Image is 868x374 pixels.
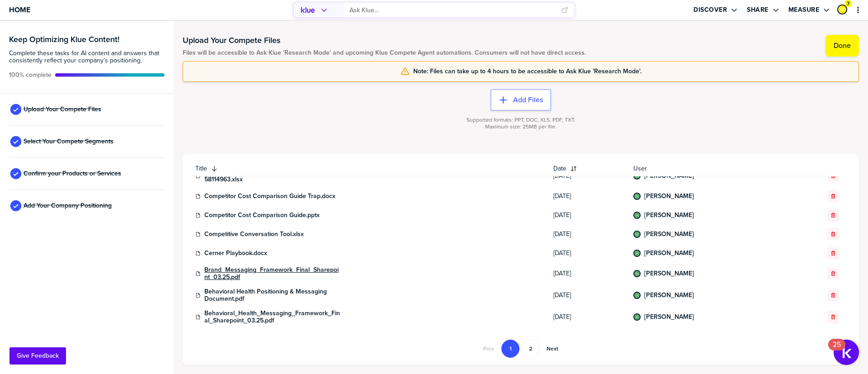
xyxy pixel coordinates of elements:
button: Open Resource Center, 25 new notifications [834,340,859,365]
div: Syam Sasidharan [633,193,641,200]
img: ebc6ddbd162de32c16aad98552750454-sml.png [634,251,640,256]
span: 7 [847,0,849,7]
span: [DATE] [553,193,623,200]
a: Edit Profile [836,4,848,15]
a: Behavioral Health Positioning & Messaging Document.pdf [204,288,340,303]
span: [DATE] [553,231,623,238]
label: Share [747,6,769,14]
span: Files will be accessible to Ask Klue 'Research Mode' and upcoming Klue Compete Agent automations.... [183,49,586,57]
a: Competitor Cost Comparison Guide.pptx [204,212,320,219]
img: ebc6ddbd162de32c16aad98552750454-sml.png [634,314,640,320]
span: [DATE] [553,292,623,299]
span: [DATE] [553,172,623,180]
div: 25 [833,345,841,356]
span: Date [553,165,566,172]
a: Behavioral_Health_Messaging_Framework_Final_Sharepoint_03.25.pdf [204,310,340,324]
a: [PERSON_NAME] [644,212,694,219]
a: [PERSON_NAME] [644,292,694,299]
span: User [633,165,787,172]
a: Competitor Cost Comparison Guide Trap.docx [204,193,335,200]
a: [PERSON_NAME] [644,231,694,238]
div: Syam Sasidharan [633,270,641,277]
img: ebc6ddbd162de32c16aad98552750454-sml.png [634,232,640,237]
img: ebc6ddbd162de32c16aad98552750454-sml.png [634,194,640,199]
span: Home [9,6,30,14]
button: Go to page 2 [521,340,539,358]
a: Cerner Playbook.docx [204,250,267,257]
a: Competitive Conversation Tool.xlsx [204,231,304,238]
label: Done [834,41,851,50]
img: ebc6ddbd162de32c16aad98552750454-sml.png [634,293,640,298]
h1: Upload Your Compete Files [183,35,586,46]
div: Syam Sasidharan [633,313,641,321]
span: [DATE] [553,212,623,219]
div: Syam Sasidharan [633,231,641,238]
span: Note: Files can take up to 4 hours to be accessible to Ask Klue 'Research Mode'. [413,68,642,75]
img: 552e032844afc2450db752c4aba18f17-sml.png [838,5,846,14]
a: [PERSON_NAME] [644,193,694,200]
input: Ask Klue... [349,3,556,18]
button: Give Feedback [9,347,66,365]
img: ebc6ddbd162de32c16aad98552750454-sml.png [634,213,640,218]
label: Measure [788,6,820,14]
span: Complete these tasks for AI content and answers that consistently reflect your company’s position... [9,50,165,64]
span: Supported formats: PPT, DOC, XLS, PDF, TXT. [467,117,576,123]
h3: Keep Optimizing Klue Content! [9,35,165,43]
span: Add Your Company Positioning [24,202,112,209]
button: Go to next page [541,340,564,358]
a: [PERSON_NAME] [644,250,694,257]
span: Active [9,71,52,79]
button: Go to previous page [478,340,500,358]
a: [PERSON_NAME] [644,270,694,277]
span: [DATE] [553,250,623,257]
nav: Pagination Navigation [477,340,565,358]
label: Discover [693,6,727,14]
a: [PERSON_NAME] [644,172,694,180]
span: Select Your Compete Segments [24,138,113,145]
a: Brand_Messaging_Framework_Final_Sharepoint_03.25.pdf [204,266,340,281]
span: Confirm your Products or Services [24,170,121,177]
span: Maximum size: 25MB per file. [485,123,557,130]
a: Duplicate_of_Portfolio_Insights_Projects_CI_1758114963.xlsx [204,169,340,183]
div: Syam Sasidharan [633,250,641,257]
div: Syam Sasidharan [633,292,641,299]
span: Upload Your Compete Files [24,106,101,113]
div: Kiranbabu Babu [837,5,847,14]
span: Title [195,165,207,172]
img: ebc6ddbd162de32c16aad98552750454-sml.png [634,271,640,276]
a: [PERSON_NAME] [644,313,694,321]
label: Add Files [513,95,543,104]
span: [DATE] [553,313,623,321]
span: [DATE] [553,270,623,277]
div: Syam Sasidharan [633,212,641,219]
